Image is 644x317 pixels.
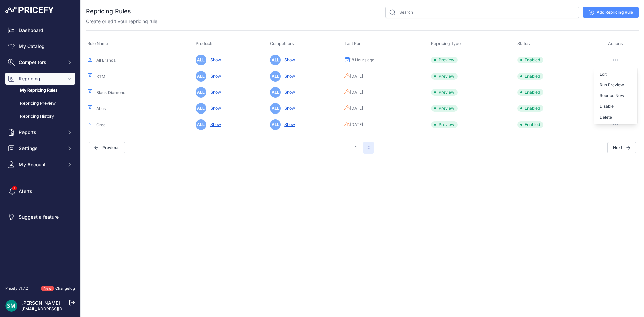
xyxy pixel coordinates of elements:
[208,74,221,79] a: Show
[282,90,295,95] a: Show
[517,105,543,112] span: Enabled
[19,75,63,82] span: Repricing
[5,73,75,85] button: Repricing
[517,73,543,80] span: Enabled
[19,59,63,66] span: Competitors
[270,87,281,98] span: ALL
[270,41,294,46] span: Competitors
[270,71,281,82] span: ALL
[196,41,214,46] span: Products
[5,98,75,109] a: Repricing Preview
[363,142,374,154] span: 2
[594,90,637,101] button: Reprice Now
[431,121,458,128] span: Preview
[5,158,75,171] button: My Account
[351,142,361,154] button: Go to page 1
[583,7,639,18] a: Add Repricing Rule
[86,18,157,25] p: Create or edit your repricing rule
[87,41,108,46] span: Rule Name
[350,90,363,95] span: [DATE]
[5,110,75,122] a: Repricing History
[5,7,54,13] img: Pricefy Logo
[270,55,281,65] span: ALL
[5,56,75,69] button: Competitors
[19,145,63,152] span: Settings
[96,58,116,63] a: All Brands
[270,119,281,130] span: ALL
[96,90,125,95] a: Black Diamond
[5,24,75,36] a: Dashboard
[196,103,206,114] span: ALL
[41,286,54,291] span: New
[196,55,206,65] span: ALL
[208,57,221,62] a: Show
[594,112,637,123] button: Delete
[5,286,28,291] div: Pricefy v1.7.2
[196,119,206,130] span: ALL
[282,74,295,79] a: Show
[86,7,131,16] h2: Repricing Rules
[594,101,637,112] button: Disable
[96,106,106,111] a: Abus
[5,185,75,197] a: Alerts
[282,57,295,62] a: Show
[594,80,637,90] button: Run Preview
[208,90,221,95] a: Show
[431,73,458,80] span: Preview
[21,300,60,306] a: [PERSON_NAME]
[5,40,75,52] a: My Catalog
[270,103,281,114] span: ALL
[344,41,361,46] span: Last Run
[55,286,75,291] a: Changelog
[89,142,125,153] button: Previous
[517,89,543,96] span: Enabled
[517,41,530,46] span: Status
[208,106,221,111] a: Show
[608,41,623,46] span: Actions
[19,161,63,168] span: My Account
[350,57,374,63] span: 18 Hours ago
[5,142,75,154] button: Settings
[431,89,458,96] span: Preview
[96,122,106,127] a: Orca
[5,24,75,278] nav: Sidebar
[431,41,461,46] span: Repricing Type
[196,71,206,82] span: ALL
[5,85,75,96] a: My Repricing Rules
[19,129,63,136] span: Reports
[21,306,92,311] a: [EMAIL_ADDRESS][DOMAIN_NAME]
[517,121,543,128] span: Enabled
[350,106,363,111] span: [DATE]
[594,69,637,80] a: Edit
[96,74,105,79] a: XTM
[208,122,221,127] a: Show
[350,74,363,79] span: [DATE]
[282,106,295,111] a: Show
[5,211,75,223] a: Suggest a feature
[196,87,206,98] span: ALL
[350,122,363,127] span: [DATE]
[431,57,458,63] span: Preview
[431,105,458,112] span: Preview
[607,142,636,153] span: Next
[517,57,543,63] span: Enabled
[385,7,579,18] input: Search
[282,122,295,127] a: Show
[5,126,75,138] button: Reports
